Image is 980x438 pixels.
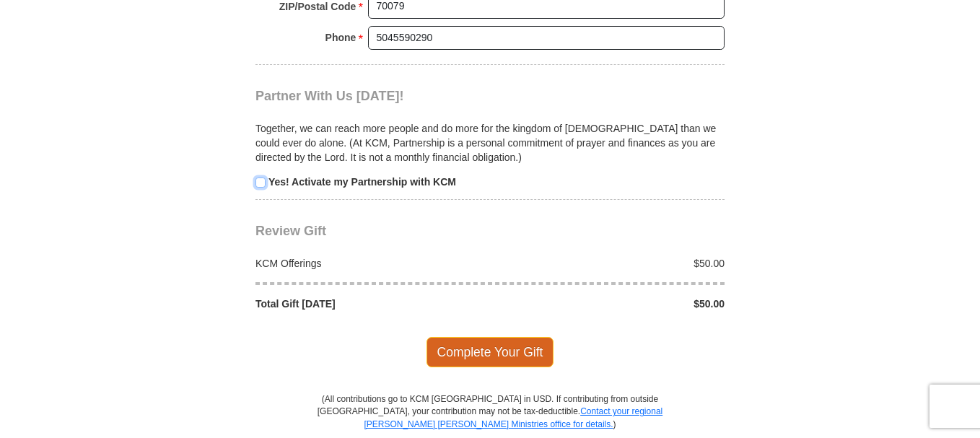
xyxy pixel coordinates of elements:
a: Contact your regional [PERSON_NAME] [PERSON_NAME] Ministries office for details. [364,406,662,429]
strong: Yes! Activate my Partnership with KCM [268,176,456,188]
div: $50.00 [490,256,732,271]
div: KCM Offerings [248,256,491,271]
p: Together, we can reach more people and do more for the kingdom of [DEMOGRAPHIC_DATA] than we coul... [255,121,725,165]
strong: Phone [325,27,356,48]
div: $50.00 [490,297,732,311]
span: Review Gift [255,224,326,238]
span: Complete Your Gift [426,337,554,367]
span: Partner With Us [DATE]! [255,89,404,103]
div: Total Gift [DATE] [248,297,491,311]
